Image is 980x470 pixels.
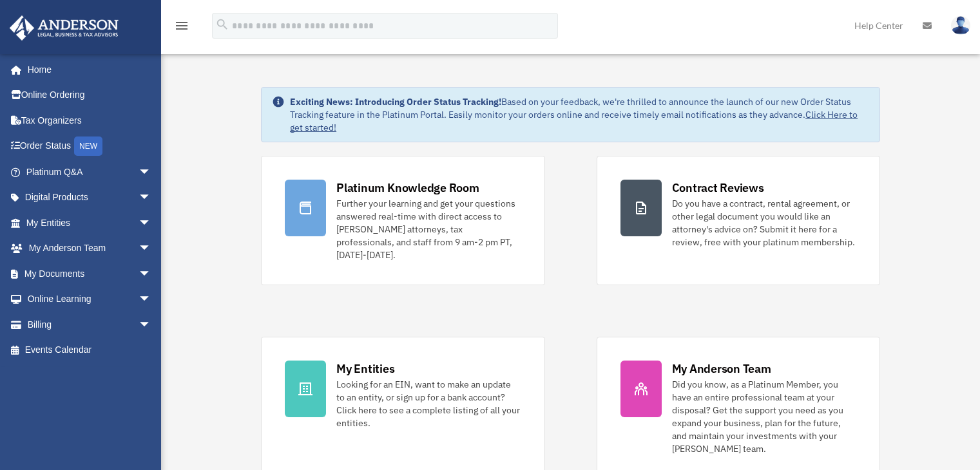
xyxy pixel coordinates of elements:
a: Digital Productsarrow_drop_down [9,185,171,211]
span: arrow_drop_down [139,210,164,236]
a: Events Calendar [9,337,171,363]
div: NEW [74,136,102,156]
span: arrow_drop_down [139,261,164,287]
strong: Exciting News: Introducing Order Status Tracking! [290,96,501,108]
span: arrow_drop_down [139,236,164,262]
a: Online Learningarrow_drop_down [9,287,171,312]
div: Based on your feedback, we're thrilled to announce the launch of our new Order Status Tracking fe... [290,95,869,134]
div: Contract Reviews [672,180,764,196]
div: My Anderson Team [672,361,771,377]
a: Tax Organizers [9,108,171,133]
span: arrow_drop_down [139,185,164,211]
a: Platinum Knowledge Room Further your learning and get your questions answered real-time with dire... [261,156,544,285]
a: Platinum Q&Aarrow_drop_down [9,159,171,185]
a: menu [174,23,189,33]
span: arrow_drop_down [139,312,164,338]
span: arrow_drop_down [139,287,164,313]
a: Order StatusNEW [9,133,171,160]
a: Click Here to get started! [290,109,858,133]
div: My Entities [336,361,394,377]
div: Did you know, as a Platinum Member, you have an entire professional team at your disposal? Get th... [672,378,856,455]
a: My Documentsarrow_drop_down [9,261,171,287]
span: arrow_drop_down [139,159,164,185]
a: My Entitiesarrow_drop_down [9,210,171,236]
i: search [215,17,229,32]
i: menu [174,18,189,33]
div: Platinum Knowledge Room [336,180,479,196]
a: Home [9,57,164,82]
img: User Pic [951,16,970,35]
a: Online Ordering [9,82,171,108]
div: Looking for an EIN, want to make an update to an entity, or sign up for a bank account? Click her... [336,378,521,429]
a: Billingarrow_drop_down [9,312,171,337]
a: My Anderson Teamarrow_drop_down [9,236,171,261]
a: Contract Reviews Do you have a contract, rental agreement, or other legal document you would like... [597,156,880,285]
div: Do you have a contract, rental agreement, or other legal document you would like an attorney's ad... [672,197,856,249]
div: Further your learning and get your questions answered real-time with direct access to [PERSON_NAM... [336,197,521,261]
img: Anderson Advisors Platinum Portal [6,15,122,41]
